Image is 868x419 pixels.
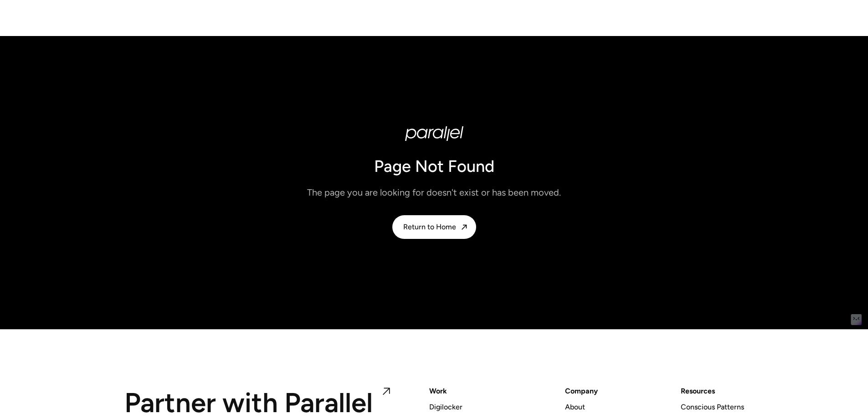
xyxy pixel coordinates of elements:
a: Company [565,385,598,397]
a: Work [429,385,447,397]
h1: Page Not Found [307,155,561,177]
a: Conscious Patterns [681,401,744,413]
div: Return to Home [403,222,456,231]
a: About [565,401,585,413]
a: Return to Home [392,215,476,239]
p: The page you are looking for doesn't exist or has been moved. [307,185,561,201]
div: Resources [681,385,715,397]
a: Digilocker [429,401,462,413]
